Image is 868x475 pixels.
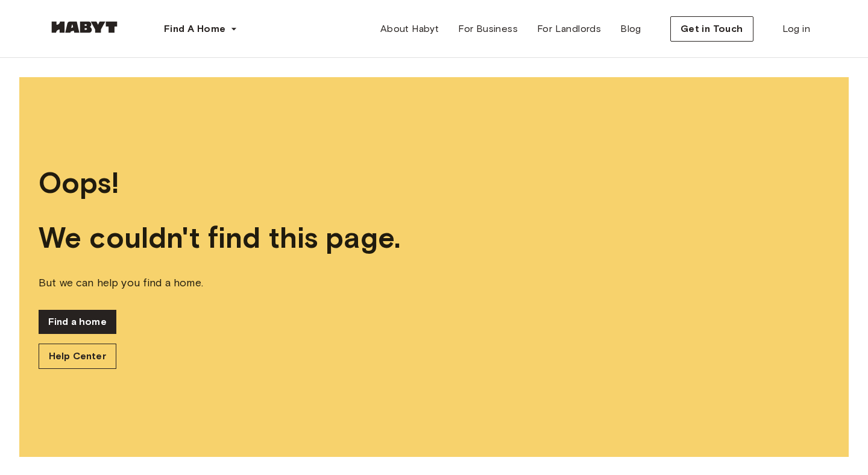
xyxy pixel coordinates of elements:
[611,17,651,41] a: Blog
[527,17,611,41] a: For Landlords
[48,21,121,33] img: Habyt
[681,22,743,36] span: Get in Touch
[448,17,527,41] a: For Business
[154,17,247,41] button: Find A Home
[164,22,225,36] span: Find A Home
[371,17,448,41] a: About Habyt
[773,17,820,41] a: Log in
[39,344,116,369] a: Help Center
[39,310,116,334] a: Find a home
[782,22,810,36] span: Log in
[458,22,518,36] span: For Business
[620,22,641,36] span: Blog
[39,220,829,256] span: We couldn't find this page.
[670,16,753,42] button: Get in Touch
[39,275,829,291] span: But we can help you find a home.
[537,22,601,36] span: For Landlords
[380,22,439,36] span: About Habyt
[39,165,829,201] span: Oops!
